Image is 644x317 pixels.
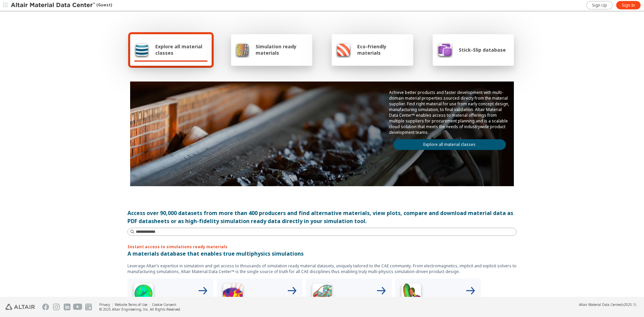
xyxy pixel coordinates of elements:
img: Low Frequency Icon [219,281,246,308]
img: Altair Material Data Center [11,2,96,9]
a: Website Terms of Use [115,302,147,307]
p: Achieve better products and faster development with multi-domain material properties sourced dire... [389,90,510,135]
div: (v2025.1) [579,302,636,307]
span: Stick-Slip database [459,47,506,53]
img: Altair Engineering [5,304,35,310]
div: © 2025 Altair Engineering, Inc. All Rights Reserved. [99,307,181,312]
p: A materials database that enables true multiphysics simulations [127,250,517,258]
a: Explore all material classes [393,139,506,150]
span: Eco-Friendly materials [357,43,409,56]
p: Leverage Altair’s expertise in simulation and get access to thousands of simulation ready materia... [127,263,517,274]
div: (Guest) [11,2,112,9]
img: Simulation ready materials [235,42,250,58]
a: Cookie Consent [152,302,176,307]
span: Simulation ready materials [256,43,308,56]
span: Sign In [622,3,635,8]
img: Stick-Slip database [437,42,453,58]
img: Eco-Friendly materials [336,42,351,58]
img: Explore all material classes [134,42,149,58]
a: Sign Up [586,1,613,9]
p: Instant access to simulations ready materials [127,244,517,250]
span: Sign Up [592,3,607,8]
img: High Frequency Icon [130,281,157,308]
span: Altair Material Data Center [579,302,621,307]
a: Privacy [99,302,110,307]
a: Sign In [616,1,641,9]
img: Crash Analyses Icon [398,281,425,308]
img: Structural Analyses Icon [309,281,335,308]
div: Access over 90,000 datasets from more than 400 producers and find alternative materials, view plo... [127,209,517,225]
span: Explore all material classes [155,43,208,56]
